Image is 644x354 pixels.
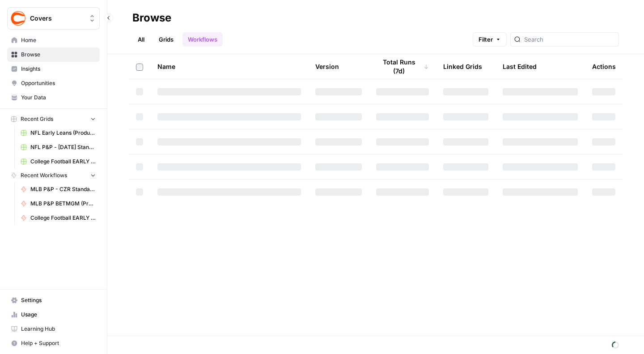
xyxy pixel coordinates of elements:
div: Name [157,54,301,79]
a: Usage [7,307,100,322]
a: MLB P&P BETMGM (Production) [17,196,100,211]
a: Your Data [7,90,100,105]
a: Browse [7,47,100,62]
a: MLB P&P - CZR Standard (Production) [17,182,100,196]
span: Learning Hub [21,325,96,333]
span: NFL Early Leans (Production) Grid [30,129,96,137]
span: Settings [21,296,96,304]
span: Opportunities [21,79,96,87]
span: Usage [21,311,96,319]
span: Covers [30,14,84,23]
button: Recent Grids [7,112,100,126]
span: Insights [21,65,96,73]
div: Version [315,54,339,79]
div: Last Edited [503,54,537,79]
a: Settings [7,293,100,307]
input: Search [524,35,615,44]
button: Workspace: Covers [7,7,100,30]
a: Grids [153,32,179,47]
a: NFL Early Leans (Production) Grid [17,126,100,140]
span: Home [21,36,96,44]
span: Recent Grids [21,115,53,123]
span: NFL P&P - [DATE] Standard (Production) Grid [30,143,96,151]
img: Covers Logo [10,10,26,26]
span: Your Data [21,94,96,102]
span: College Football EARLY LEANS (Production) [30,214,96,222]
a: Learning Hub [7,322,100,336]
div: Actions [592,54,616,79]
a: College Football EARLY LEANS (Production) Grid (1) [17,154,100,169]
span: Help + Support [21,339,96,347]
a: Insights [7,62,100,76]
span: Recent Workflows [21,171,67,179]
a: Opportunities [7,76,100,90]
span: Filter [479,35,493,44]
a: College Football EARLY LEANS (Production) [17,211,100,225]
div: Linked Grids [443,54,482,79]
span: Browse [21,51,96,59]
a: Home [7,33,100,47]
span: MLB P&P - CZR Standard (Production) [30,185,96,193]
a: All [132,32,150,47]
div: Total Runs (7d) [376,54,429,79]
a: Workflows [182,32,223,47]
button: Help + Support [7,336,100,350]
button: Recent Workflows [7,169,100,182]
button: Filter [473,32,507,47]
a: NFL P&P - [DATE] Standard (Production) Grid [17,140,100,154]
div: Browse [132,11,171,25]
span: College Football EARLY LEANS (Production) Grid (1) [30,158,96,166]
span: MLB P&P BETMGM (Production) [30,200,96,208]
